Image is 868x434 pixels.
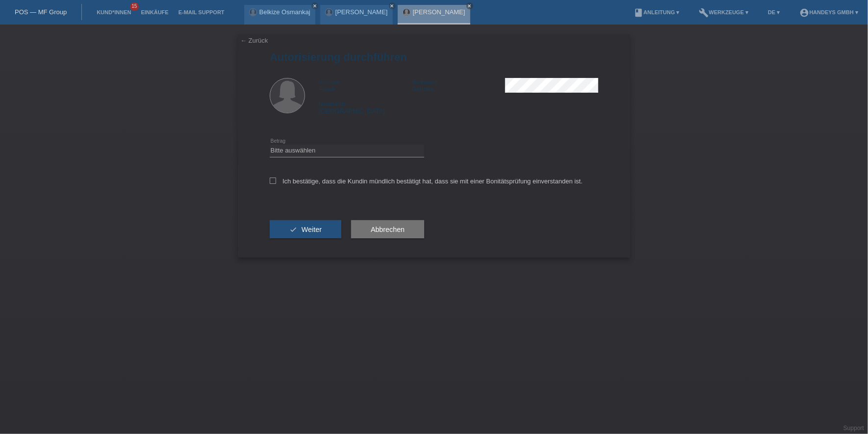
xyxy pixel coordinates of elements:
a: POS — MF Group [15,8,67,16]
div: Fisnik [319,78,412,93]
a: close [311,2,318,9]
a: bookAnleitung ▾ [629,9,684,15]
a: E-Mail Support [174,9,230,15]
i: close [467,3,472,8]
a: [PERSON_NAME] [335,8,388,16]
h1: Autorisierung durchführen [270,51,598,63]
i: account_circle [799,8,809,18]
a: Support [843,425,864,432]
a: close [389,2,396,9]
i: check [289,226,297,233]
span: 15 [130,2,139,11]
a: DE ▾ [763,9,785,15]
div: [GEOGRAPHIC_DATA] [319,100,412,115]
i: build [699,8,709,18]
span: Nachname [412,79,438,85]
button: Abbrechen [351,220,424,239]
label: Ich bestätige, dass die Kundin mündlich bestätigt hat, dass sie mit einer Bonitätsprüfung einvers... [270,178,583,185]
button: check Weiter [270,220,341,239]
i: book [634,8,643,18]
span: Nationalität [319,101,346,107]
a: [PERSON_NAME] [413,8,465,16]
div: Berisha [412,78,505,93]
span: Vorname [319,79,340,85]
a: Einkäufe [136,9,173,15]
i: close [390,3,395,8]
a: ← Zurück [240,37,268,44]
a: account_circleHandeys GmbH ▾ [794,9,863,15]
span: Weiter [302,226,322,233]
a: buildWerkzeuge ▾ [694,9,754,15]
a: close [466,2,473,9]
a: Kund*innen [92,9,136,15]
span: Abbrechen [371,226,405,233]
i: close [312,3,317,8]
a: Belkize Osmankaj [259,8,310,16]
